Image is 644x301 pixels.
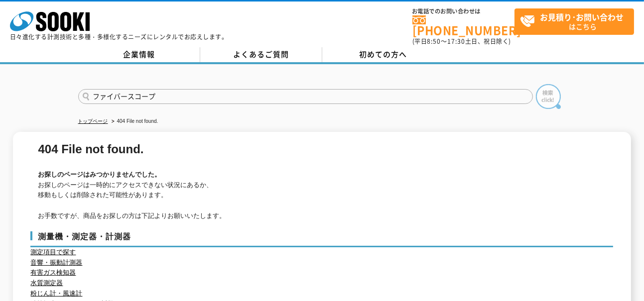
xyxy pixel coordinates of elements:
a: 初めての方へ [322,47,444,62]
a: 粉じん計・風速計 [30,290,82,297]
a: [PHONE_NUMBER] [412,15,515,36]
a: トップページ [78,118,108,124]
span: 初めての方へ [359,49,407,60]
a: 企業情報 [78,47,200,62]
a: 音響・振動計測器 [30,259,82,266]
h1: 404 File not found. [38,144,608,155]
a: 有害ガス検知器 [30,269,76,276]
span: お電話でのお問い合わせは [412,8,515,14]
p: 日々進化する計測技術と多種・多様化するニーズにレンタルでお応えします。 [10,34,228,40]
a: お見積り･お問い合わせはこちら [515,8,634,35]
a: 測定項目で探す [30,248,76,256]
strong: お見積り･お問い合わせ [540,11,624,23]
p: お探しのページは一時的にアクセスできない状況にあるか、 移動もしくは削除された可能性があります。 お手数ですが、商品をお探しの方は下記よりお願いいたします。 [38,180,608,221]
span: はこちら [520,9,634,34]
img: btn_search.png [536,84,561,109]
span: (平日 ～ 土日、祝日除く) [412,37,511,46]
li: 404 File not found. [110,116,158,127]
span: 8:50 [427,37,441,46]
h2: お探しのページはみつかりませんでした。 [38,170,608,180]
input: 商品名、型式、NETIS番号を入力してください [78,89,533,104]
a: 水質測定器 [30,279,63,287]
a: よくあるご質問 [200,47,322,62]
h3: 測量機・測定器・計測器 [30,231,613,247]
span: 17:30 [447,37,465,46]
